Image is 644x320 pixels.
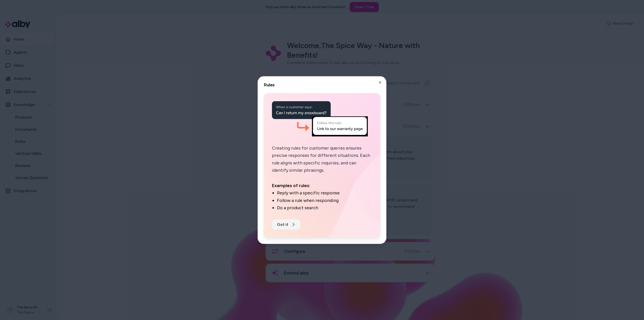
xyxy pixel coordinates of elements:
button: Got it [272,220,300,230]
li: Follow a rule when responding [277,197,372,204]
p: Creating rules for customer queries ensures precise responses for different situations. Each rule... [272,145,372,174]
img: Rules Example [272,101,368,136]
li: Reply with a specific response [277,189,372,197]
li: Do a product search [277,204,372,211]
p: Examples of rules: [272,182,372,189]
h2: Rules [264,82,380,87]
